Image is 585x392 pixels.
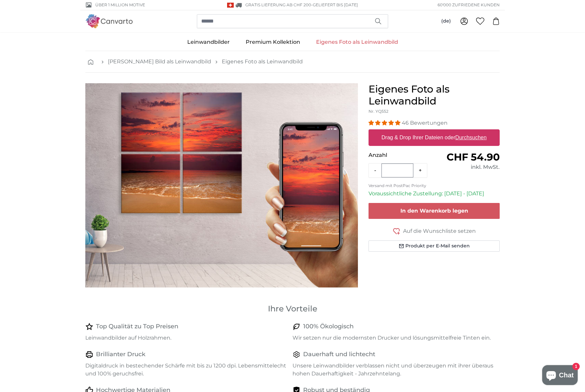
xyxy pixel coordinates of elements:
button: In den Warenkorb legen [369,203,500,219]
h4: Dauerhaft und lichtecht [303,350,375,359]
span: GRATIS Lieferung ab CHF 200 [245,2,311,7]
span: Nr. YQ552 [369,109,388,114]
span: Über 1 Million Motive [95,2,145,8]
a: Premium Kollektion [238,33,308,51]
button: - [369,164,381,177]
p: Anzahl [369,151,434,159]
h4: Brillianter Druck [96,350,145,359]
u: Durchsuchen [456,135,487,140]
h4: 100% Ökologisch [303,322,354,331]
span: 4.93 stars [369,120,402,126]
img: Schweiz [227,3,234,8]
span: 60'000 ZUFRIEDENE KUNDEN [438,2,500,8]
div: inkl. MwSt. [434,163,500,171]
span: - [311,2,358,7]
p: Versand mit PostPac Priority [369,183,500,188]
img: personalised-canvas-print [85,83,358,288]
span: 46 Bewertungen [402,120,448,126]
p: Voraussichtliche Zustellung: [DATE] - [DATE] [369,190,500,198]
nav: breadcrumbs [85,51,500,73]
span: Geliefert bis [DATE] [313,2,358,7]
p: Digitaldruck in bestechender Schärfe mit bis zu 1200 dpi. Lebensmittelecht und 100% geruchsfrei. [85,362,287,378]
a: Leinwandbilder [179,33,238,51]
span: CHF 54.90 [447,151,500,163]
p: Leinwandbilder auf Holzrahmen. [85,334,287,342]
button: Produkt per E-Mail senden [369,240,500,252]
button: (de) [436,15,456,27]
img: Canvarto [85,14,133,28]
h4: Top Qualität zu Top Preisen [96,322,178,331]
span: Auf die Wunschliste setzen [403,227,476,235]
inbox-online-store-chat: Onlineshop-Chat von Shopify [540,365,580,387]
a: Eigenes Foto als Leinwandbild [222,58,303,66]
button: Auf die Wunschliste setzen [369,227,500,235]
p: Wir setzen nur die modernsten Drucker und lösungsmittelfreie Tinten ein. [292,334,494,342]
a: [PERSON_NAME] Bild als Leinwandbild [108,58,211,66]
p: Unsere Leinwandbilder verblassen nicht und überzeugen mit ihrer überaus hohen Dauerhaftigkeit - J... [292,362,494,378]
span: In den Warenkorb legen [400,208,468,214]
div: 1 of 1 [85,83,358,288]
h3: Ihre Vorteile [85,303,500,314]
label: Drag & Drop Ihrer Dateien oder [379,131,489,144]
h1: Eigenes Foto als Leinwandbild [369,83,500,107]
button: + [413,164,427,177]
a: Eigenes Foto als Leinwandbild [308,33,406,51]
